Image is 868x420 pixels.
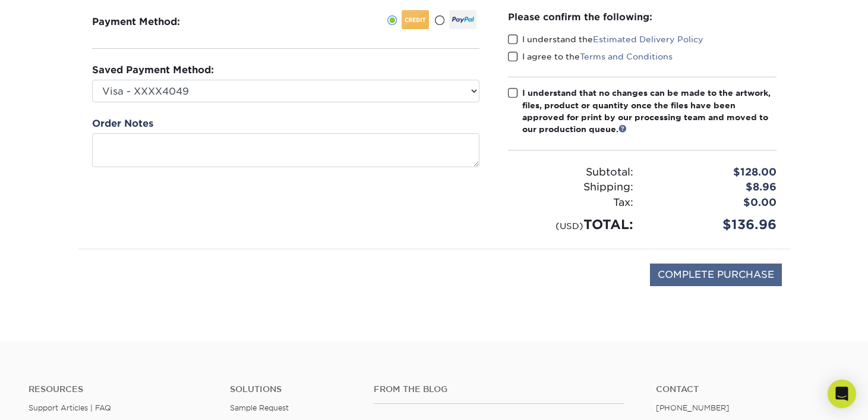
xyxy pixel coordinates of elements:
[499,215,642,234] div: TOTAL:
[642,180,785,195] div: $8.96
[828,380,856,408] div: Open Intercom Messenger
[580,52,673,61] a: Terms and Conditions
[508,10,777,24] div: Please confirm the following:
[642,195,785,211] div: $0.00
[656,384,839,394] a: Contact
[92,117,153,131] label: Order Notes
[499,180,642,195] div: Shipping:
[642,165,785,180] div: $128.00
[92,63,214,77] label: Saved Payment Method:
[593,35,703,44] a: Estimated Delivery Policy
[499,195,642,211] div: Tax:
[29,384,212,394] h4: Resources
[3,384,101,416] iframe: Google Customer Reviews
[508,51,673,62] label: I agree to the
[642,215,785,234] div: $136.96
[230,403,289,412] a: Sample Request
[508,33,703,45] label: I understand the
[374,384,624,394] h4: From the Blog
[230,384,356,394] h4: Solutions
[522,87,777,136] div: I understand that no changes can be made to the artwork, files, product or quantity once the file...
[92,16,209,27] h3: Payment Method:
[650,264,782,286] input: COMPLETE PURCHASE
[555,221,583,231] small: (USD)
[656,403,730,412] a: [PHONE_NUMBER]
[499,165,642,180] div: Subtotal:
[87,264,146,299] img: DigiCert Secured Site Seal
